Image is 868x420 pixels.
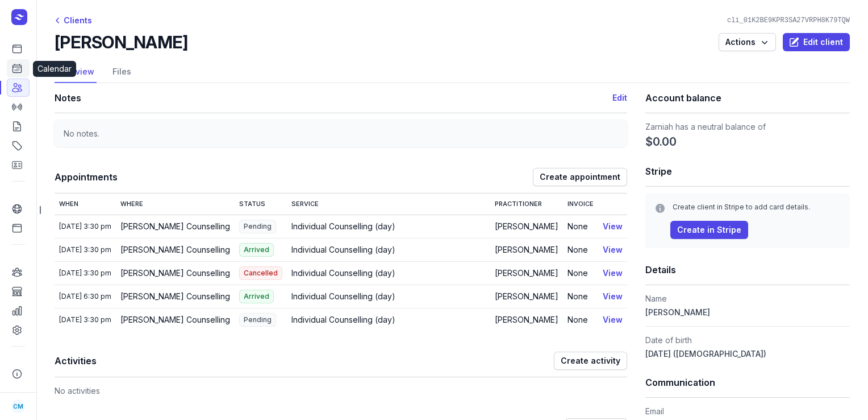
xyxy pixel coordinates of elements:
span: [PERSON_NAME] [645,307,710,317]
a: View [603,268,623,278]
a: Files [110,61,133,83]
td: None [563,238,598,261]
button: Edit [612,91,627,105]
th: Service [287,193,490,215]
span: Zarniah has a neutral balance of [645,122,766,131]
span: CM [13,400,23,413]
button: Actions [719,33,776,51]
td: [PERSON_NAME] Counselling [116,308,235,331]
div: cli_01K2BE9KPR3SA27VRPH8K79TQW [723,16,854,25]
td: [PERSON_NAME] [490,238,563,261]
span: [DATE] ([DEMOGRAPHIC_DATA]) [645,349,766,359]
span: Pending [239,220,276,233]
span: Edit client [790,35,843,49]
td: None [563,215,598,238]
th: Invoice [563,193,598,215]
div: [DATE] 3:30 pm [59,315,111,324]
button: Create in Stripe [670,221,748,239]
span: Arrived [239,290,274,303]
h1: Account balance [645,90,850,106]
nav: Tabs [55,61,850,83]
dt: Date of birth [645,333,850,347]
th: Where [116,193,235,215]
h1: Notes [55,90,612,106]
a: View [603,315,623,324]
button: Edit client [783,33,850,51]
div: [DATE] 3:30 pm [59,222,111,231]
div: [DATE] 3:30 pm [59,245,111,254]
span: Create appointment [540,170,620,184]
th: When [55,193,116,215]
td: [PERSON_NAME] [490,285,563,308]
span: $0.00 [645,134,677,150]
td: [PERSON_NAME] [490,261,563,285]
span: Arrived [239,243,274,257]
td: [PERSON_NAME] Counselling [116,238,235,261]
span: Create activity [561,354,620,368]
dt: Email [645,405,850,418]
td: [PERSON_NAME] Counselling [116,261,235,285]
span: Pending [239,313,276,327]
td: None [563,261,598,285]
a: View [603,245,623,254]
td: [PERSON_NAME] Counselling [116,215,235,238]
div: [DATE] 6:30 pm [59,292,111,301]
h1: Appointments [55,169,533,185]
td: [PERSON_NAME] [490,215,563,238]
td: None [563,285,598,308]
th: Practitioner [490,193,563,215]
dt: Name [645,292,850,306]
span: No notes. [64,129,99,138]
td: Individual Counselling (day) [287,308,490,331]
td: Individual Counselling (day) [287,261,490,285]
td: [PERSON_NAME] [490,308,563,331]
div: [DATE] 3:30 pm [59,269,111,278]
h1: Communication [645,374,850,390]
td: Individual Counselling (day) [287,285,490,308]
div: Clients [55,14,92,27]
h2: [PERSON_NAME] [55,32,187,52]
h1: Stripe [645,163,850,179]
a: View [603,291,623,301]
a: View [603,221,623,231]
h1: Details [645,262,850,278]
h1: Activities [55,353,554,369]
span: Cancelled [239,266,282,280]
span: Create in Stripe [677,223,741,237]
div: No activities [55,377,627,398]
div: Create client in Stripe to add card details. [673,203,841,212]
td: [PERSON_NAME] Counselling [116,285,235,308]
td: None [563,308,598,331]
th: Status [235,193,287,215]
span: Actions [725,35,769,49]
td: Individual Counselling (day) [287,215,490,238]
td: Individual Counselling (day) [287,238,490,261]
div: Calendar [33,61,76,77]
